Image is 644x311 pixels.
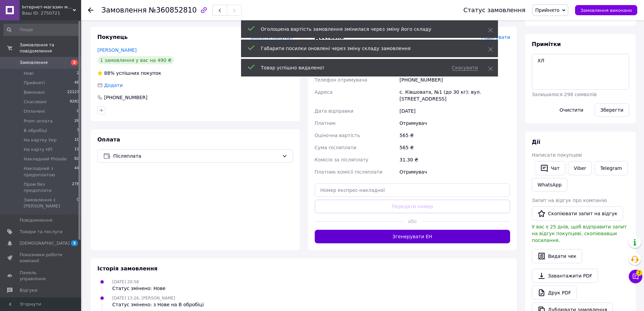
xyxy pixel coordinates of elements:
span: Скасувати [452,65,478,71]
a: Telegram [595,161,628,175]
span: Комісія за післяплату [315,157,368,162]
button: Зберегти [595,103,629,117]
div: Статус замовлення [463,7,526,14]
span: Замовлення [20,60,48,66]
span: Пром без предоплати [24,181,72,194]
span: Післяплата [113,152,279,160]
span: 9283 [70,99,79,105]
a: Viber [568,161,592,175]
span: Скасовані [24,99,47,105]
div: [DATE] [398,105,511,117]
span: 2 [71,60,78,65]
button: Замовлення виконано [575,5,637,15]
div: 1 замовлення у вас на 490 ₴ [97,56,174,64]
span: Накладний Prosale [24,156,67,162]
span: Замовлення виконано [580,8,632,13]
div: с. Ківшовата, №1 (до 30 кг): вул. [STREET_ADDRESS] [398,86,511,105]
span: Показники роботи компанії [20,252,63,264]
span: [DATE] 13:26, [PERSON_NAME] [112,296,175,301]
span: Покупець [97,34,128,40]
span: У вас є 25 днів, щоб відправити запит на відгук покупцеві, скопіювавши посилання. [532,224,627,243]
a: Завантажити PDF [532,269,598,283]
span: Платник комісії післяплати [315,169,383,175]
span: Товари та послуги [20,229,63,235]
span: Замовлення та повідомлення [20,42,81,54]
span: 278 [72,181,79,194]
span: Prom оплата [24,118,53,124]
div: 565 ₴ [398,129,511,141]
span: [DEMOGRAPHIC_DATA] [20,240,70,246]
div: Оголошена вартість замовлення змінилася через зміну його складу [261,26,471,32]
span: Написати покупцеві [532,152,582,158]
div: Габарити посилки оновлені через зміну складу замовлення [261,45,471,52]
span: 2 [636,270,642,276]
div: Ваш ID: 2750721 [22,10,81,16]
button: Чат з покупцем2 [629,270,642,283]
span: Дії [532,139,540,145]
span: №360852810 [149,6,197,14]
a: [PERSON_NAME] [97,47,137,53]
span: 82 [74,156,79,162]
span: Виконані [24,89,45,95]
span: [DATE] 20:58 [112,280,139,284]
span: Оціночна вартість [315,133,360,138]
span: Замовлення [101,6,147,14]
span: 22127 [67,89,79,95]
span: або [403,218,422,225]
button: Згенерувати ЕН [315,230,510,243]
button: Очистити [554,103,589,117]
span: Запит на відгук про компанію [532,198,607,203]
span: 7 [77,128,79,134]
input: Номер експрес-накладної [315,183,510,197]
span: 0 [77,197,79,209]
span: 44 [74,165,79,178]
span: Дата відправки [315,108,354,114]
span: Відгуки [20,287,37,293]
span: 48 [74,80,79,86]
span: Оплачені [24,108,45,114]
div: [PHONE_NUMBER] [398,74,511,86]
span: Оплата [97,136,120,143]
span: В обробіці [24,128,47,134]
button: Чат [534,161,565,175]
div: 31.30 ₴ [398,154,511,166]
input: Пошук [3,24,80,36]
span: Сума післяплати [315,145,357,150]
a: WhatsApp [532,178,567,192]
div: Товар успішно видалено! [261,64,444,71]
a: Друк PDF [532,286,577,300]
div: 565 ₴ [398,141,511,154]
span: 3 [71,240,78,246]
span: Панель управління [20,270,63,282]
span: Адреса [315,89,333,95]
span: На карту НП [24,147,52,153]
span: Телефон отримувача [315,77,367,83]
span: 26 [74,118,79,124]
div: Статус змінено: з Нове на В обробіці [112,301,204,308]
div: [PHONE_NUMBER] [103,94,148,101]
button: Видати чек [532,249,582,263]
span: Додати [104,83,123,88]
span: 0 [77,108,79,114]
span: Нові [24,70,33,76]
span: Прийняті [24,80,45,86]
span: Примітки [532,41,561,47]
span: Залишилося 298 символів [532,92,597,97]
span: Прийнято [535,7,559,13]
div: Повернутися назад [88,7,93,14]
span: Накладний з предоплатою [24,165,74,178]
span: Інтернет-магазин медичного одягу "Марія" [22,4,73,10]
div: Отримувач [398,117,511,129]
div: Отримувач [398,166,511,178]
span: Платник [315,120,336,126]
span: 10 [74,137,79,143]
span: Замовлення з [PERSON_NAME] [24,197,77,209]
div: Статус змінено: Нове [112,285,166,292]
textarea: ХЛ [532,54,629,90]
div: успішних покупок [97,70,161,76]
span: 88% [104,70,115,76]
span: Історія замовлення [97,265,158,272]
span: 2 [77,70,79,76]
span: 11 [74,147,79,153]
span: Повідомлення [20,217,52,223]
